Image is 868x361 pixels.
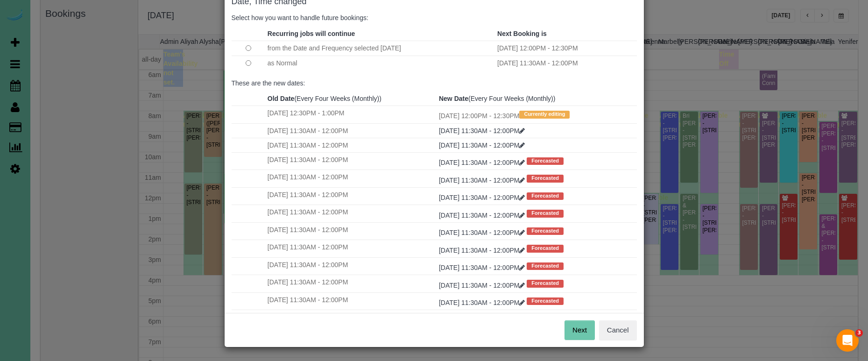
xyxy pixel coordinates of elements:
[495,56,636,71] td: [DATE] 11:30AM - 12:00PM
[495,41,636,56] td: [DATE] 12:00PM - 12:30PM
[265,205,437,222] td: [DATE] 11:30AM - 12:00PM
[527,227,564,235] span: Forecasted
[265,187,437,205] td: [DATE] 11:30AM - 12:00PM
[439,194,527,201] a: [DATE] 11:30AM - 12:00PM
[439,212,527,219] a: [DATE] 11:30AM - 12:00PM
[439,299,527,306] a: [DATE] 11:30AM - 12:00PM
[265,257,437,275] td: [DATE] 11:30AM - 12:00PM
[527,210,564,217] span: Forecasted
[265,106,437,123] td: [DATE] 12:30PM - 1:00PM
[439,264,527,271] a: [DATE] 11:30AM - 12:00PM
[439,142,525,149] a: [DATE] 11:30AM - 12:00PM
[437,106,637,123] td: [DATE] 12:00PM - 12:30PM
[265,292,437,310] td: [DATE] 11:30AM - 12:00PM
[265,123,437,138] td: [DATE] 11:30AM - 12:00PM
[437,92,637,106] th: (Every Four Weeks (Monthly))
[527,175,564,182] span: Forecasted
[265,41,495,56] td: from the Date and Frequency selected [DATE]
[439,127,525,134] a: [DATE] 11:30AM - 12:00PM
[265,138,437,152] td: [DATE] 11:30AM - 12:00PM
[599,320,637,340] button: Cancel
[439,177,527,184] a: [DATE] 11:30AM - 12:00PM
[439,282,527,289] a: [DATE] 11:30AM - 12:00PM
[527,297,564,305] span: Forecasted
[265,222,437,240] td: [DATE] 11:30AM - 12:00PM
[439,247,527,254] a: [DATE] 11:30AM - 12:00PM
[268,95,295,102] strong: Old Date
[855,329,863,337] span: 3
[497,30,547,37] strong: Next Booking is
[527,192,564,200] span: Forecasted
[232,78,637,88] p: These are the new dates:
[265,56,495,71] td: as Normal
[565,320,595,340] button: Next
[232,13,637,22] p: Select how you want to handle future bookings:
[527,262,564,270] span: Forecasted
[439,159,527,166] a: [DATE] 11:30AM - 12:00PM
[265,240,437,257] td: [DATE] 11:30AM - 12:00PM
[527,245,564,252] span: Forecasted
[836,329,859,352] iframe: Intercom live chat
[527,280,564,287] span: Forecasted
[265,152,437,170] td: [DATE] 11:30AM - 12:00PM
[439,95,468,102] strong: New Date
[519,111,570,118] span: Currently editing
[265,275,437,292] td: [DATE] 11:30AM - 12:00PM
[265,310,437,327] td: [DATE] 11:30AM - 12:00PM
[439,229,527,236] a: [DATE] 11:30AM - 12:00PM
[527,157,564,165] span: Forecasted
[265,170,437,187] td: [DATE] 11:30AM - 12:00PM
[268,30,355,37] strong: Recurring jobs will continue
[265,92,437,106] th: (Every Four Weeks (Monthly))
